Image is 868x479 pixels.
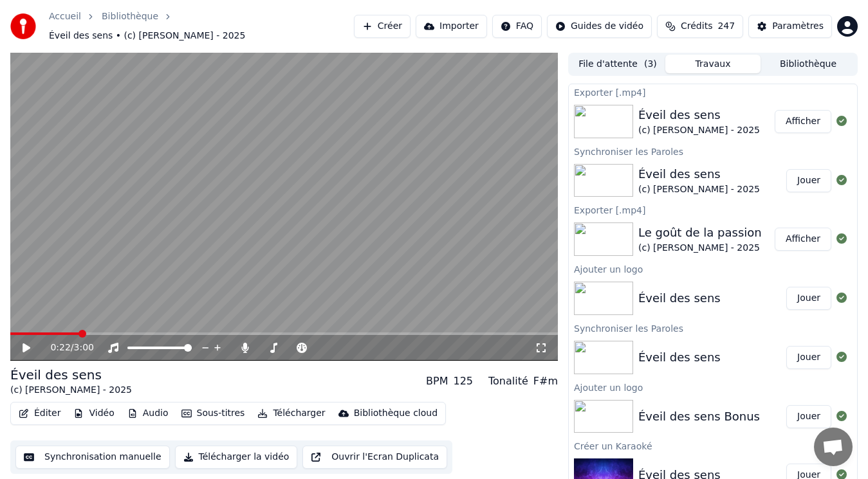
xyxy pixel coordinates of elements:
div: Paramètres [772,20,824,33]
button: Télécharger [252,404,330,422]
div: Bibliothèque cloud [354,407,438,420]
div: Exporter [.mp4] [569,202,857,217]
button: Audio [122,404,174,422]
a: Accueil [49,10,81,23]
span: Éveil des sens • (c) [PERSON_NAME] - 2025 [49,30,245,42]
button: Afficher [775,228,831,251]
div: Éveil des sens [638,106,760,124]
button: File d'attente [570,55,665,73]
button: Créer [354,15,411,38]
div: Ajouter un logo [569,379,857,395]
a: Bibliothèque [102,10,158,23]
span: 3:00 [74,341,94,354]
div: Le goût de la passion [638,224,762,242]
div: Éveil des sens [10,366,132,384]
div: Éveil des sens Bonus [638,408,760,426]
nav: breadcrumb [49,10,354,42]
button: Importer [416,15,487,38]
button: Télécharger la vidéo [175,446,298,469]
img: youka [10,14,36,39]
button: Travaux [665,55,761,73]
div: F#m [533,374,558,389]
button: Sous-titres [176,404,250,422]
div: / [50,341,81,354]
span: ( 3 ) [644,58,657,71]
div: (c) [PERSON_NAME] - 2025 [638,242,762,255]
button: Crédits247 [657,15,743,38]
div: Éveil des sens [638,348,721,366]
div: Exporter [.mp4] [569,84,857,100]
div: (c) [PERSON_NAME] - 2025 [638,124,760,137]
button: Jouer [786,346,831,369]
button: Paramètres [748,15,832,38]
button: Jouer [786,169,831,192]
button: Jouer [786,405,831,428]
button: Jouer [786,287,831,310]
button: FAQ [492,15,542,38]
button: Afficher [775,110,831,133]
div: Synchroniser les Paroles [569,143,857,159]
div: Tonalité [488,374,528,389]
span: 247 [717,20,735,33]
button: Éditer [14,404,66,422]
div: Ouvrir le chat [814,428,853,466]
button: Ouvrir l'Ecran Duplicata [302,446,447,469]
div: Éveil des sens [638,165,760,183]
button: Vidéo [68,404,119,422]
div: Créer un Karaoké [569,438,857,453]
button: Bibliothèque [761,55,856,73]
button: Synchronisation manuelle [15,446,170,469]
div: Éveil des sens [638,289,721,307]
div: 125 [453,374,473,389]
span: 0:22 [50,341,70,354]
button: Guides de vidéo [547,15,652,38]
div: (c) [PERSON_NAME] - 2025 [10,384,132,397]
div: Synchroniser les Paroles [569,320,857,336]
div: BPM [426,374,448,389]
div: Ajouter un logo [569,261,857,276]
div: (c) [PERSON_NAME] - 2025 [638,183,760,196]
span: Crédits [681,20,712,33]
